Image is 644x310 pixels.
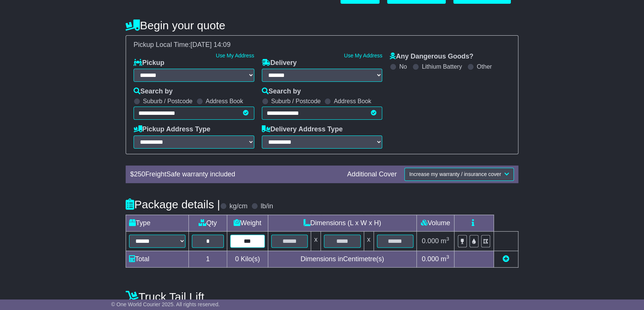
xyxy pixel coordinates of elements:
[334,98,371,105] label: Address Book
[111,301,220,307] span: © One World Courier 2025. All rights reserved.
[190,41,231,48] span: [DATE] 14:09
[440,237,449,245] span: m
[134,125,210,134] label: Pickup Address Type
[143,98,193,105] label: Suburb / Postcode
[216,53,254,59] a: Use My Address
[344,53,382,59] a: Use My Address
[416,215,454,231] td: Volume
[126,198,220,211] h4: Package details |
[126,251,189,267] td: Total
[503,255,509,263] a: Add new item
[262,125,343,134] label: Delivery Address Type
[311,231,321,251] td: x
[134,59,164,67] label: Pickup
[134,87,173,96] label: Search by
[422,63,462,70] label: Lithium Battery
[390,53,473,61] label: Any Dangerous Goods?
[126,290,518,303] h4: Truck Tail Lift
[189,251,227,267] td: 1
[446,254,449,260] sup: 3
[262,87,301,96] label: Search by
[446,236,449,242] sup: 3
[130,41,514,49] div: Pickup Local Time:
[343,170,401,179] div: Additional Cover
[261,202,273,211] label: lb/in
[399,63,407,70] label: No
[268,251,416,267] td: Dimensions in Centimetre(s)
[440,255,449,263] span: m
[126,170,343,179] div: $ FreightSafe warranty included
[262,59,297,67] label: Delivery
[477,63,492,70] label: Other
[227,251,268,267] td: Kilo(s)
[235,255,239,263] span: 0
[126,215,189,231] td: Type
[409,171,501,177] span: Increase my warranty / insurance cover
[206,98,243,105] label: Address Book
[134,170,145,178] span: 250
[422,255,439,263] span: 0.000
[404,168,514,181] button: Increase my warranty / insurance cover
[422,237,439,245] span: 0.000
[126,19,518,32] h4: Begin your quote
[227,215,268,231] td: Weight
[271,98,321,105] label: Suburb / Postcode
[189,215,227,231] td: Qty
[364,231,374,251] td: x
[268,215,416,231] td: Dimensions (L x W x H)
[229,202,248,211] label: kg/cm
